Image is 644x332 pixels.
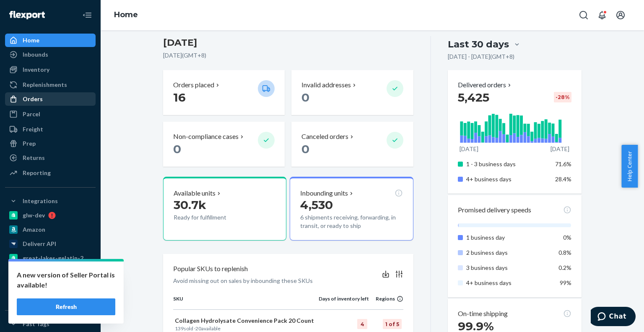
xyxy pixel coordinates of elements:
p: Available units [174,188,216,198]
div: Regions [369,295,403,302]
div: Freight [23,125,43,133]
span: 0% [563,234,571,241]
span: 4,530 [300,198,333,212]
span: 0 [173,142,181,156]
button: Fast Tags [5,317,96,331]
span: 30.7k [174,198,206,212]
div: glw-dev [23,211,45,220]
a: Inventory [5,63,96,76]
div: Inbounds [23,50,48,59]
p: Inbounding units [300,188,348,198]
p: A new version of Seller Portal is available! [17,270,115,290]
a: Walmart [5,266,96,279]
a: ChannelAdvisor [5,280,96,293]
div: Prep [23,139,36,148]
button: Canceled orders 0 [291,122,413,167]
div: Inventory [23,65,49,74]
a: Parcel [5,107,96,121]
ol: breadcrumbs [107,3,145,27]
iframe: Opens a widget where you can chat to one of our agents [591,307,636,328]
div: Home [23,36,39,44]
span: 139 [175,325,184,332]
button: Open Search Box [575,7,592,24]
div: great-lakes-gelatin-2 [23,254,83,262]
p: Invalid addresses [301,80,351,90]
span: 20 [195,325,201,332]
button: Orders placed 16 [163,70,285,115]
p: Ready for fulfillment [174,213,251,222]
p: 3 business days [466,264,549,272]
p: 1 - 3 business days [466,160,549,168]
button: Inbounding units4,5306 shipments receiving, forwarding, in transit, or ready to ship [290,177,413,241]
a: Amazon [5,223,96,236]
p: sold · available [175,325,317,332]
p: On-time shipping [458,309,508,319]
span: 28.4% [555,175,571,183]
a: Replenishments [5,78,96,91]
button: Open notifications [594,7,610,24]
div: Replenishments [23,81,67,89]
a: Returns [5,151,96,165]
p: Canceled orders [301,132,348,141]
th: Days of inventory left [319,295,369,309]
img: Flexport logo [9,11,45,19]
button: Non-compliance cases 0 [163,122,285,167]
div: Amazon [23,225,45,234]
p: Orders placed [173,80,214,90]
p: 6 shipments receiving, forwarding, in transit, or ready to ship [300,213,402,230]
span: 0 [301,90,309,105]
button: Close Navigation [79,7,96,24]
p: Popular SKUs to replenish [173,264,248,274]
a: great-lakes-gelatin-2 [5,251,96,265]
a: Orders [5,92,96,106]
p: [DATE] [460,145,478,153]
button: Integrations [5,194,96,208]
div: Orders [23,95,43,103]
button: Refresh [17,298,115,315]
p: Collagen Hydrolysate Convenience Pack 20 Count [175,316,317,325]
p: [DATE] [551,145,569,153]
span: 0.8% [558,249,571,256]
p: Non-compliance cases [173,132,239,141]
p: [DATE] - [DATE] ( GMT+8 ) [448,52,514,61]
p: Promised delivery speeds [458,205,531,215]
a: Prep [5,137,96,150]
p: 4+ business days [466,175,549,183]
div: Fast Tags [23,320,49,328]
th: SKU [173,295,319,309]
a: Reporting [5,166,96,180]
a: Deliverr API [5,237,96,251]
span: 5,425 [458,90,489,105]
p: 2 business days [466,248,549,257]
p: [DATE] ( GMT+8 ) [163,51,413,60]
span: 0 [301,142,309,156]
span: 16 [173,90,186,105]
button: Invalid addresses 0 [291,70,413,115]
div: Returns [23,154,45,162]
a: Home [114,10,138,19]
span: 99% [560,279,571,286]
button: Available units30.7kReady for fulfillment [163,177,286,241]
button: Open account menu [612,7,629,24]
div: Parcel [23,110,40,118]
div: -28 % [554,92,571,102]
p: 4+ business days [466,279,549,287]
div: Reporting [23,169,51,177]
button: Help Center [621,145,638,188]
div: Last 30 days [448,38,509,51]
p: Avoid missing out on sales by inbounding these SKUs [173,277,313,285]
a: Freight [5,123,96,136]
a: Add Integration [5,297,96,307]
button: Delivered orders [458,80,513,90]
div: Integrations [23,197,58,205]
span: 0.2% [558,264,571,271]
a: glw-dev [5,209,96,222]
span: 71.6% [555,160,571,167]
div: 4 [357,319,367,329]
div: Deliverr API [23,240,56,248]
h3: [DATE] [163,36,413,50]
div: 1 of 5 [383,319,402,329]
